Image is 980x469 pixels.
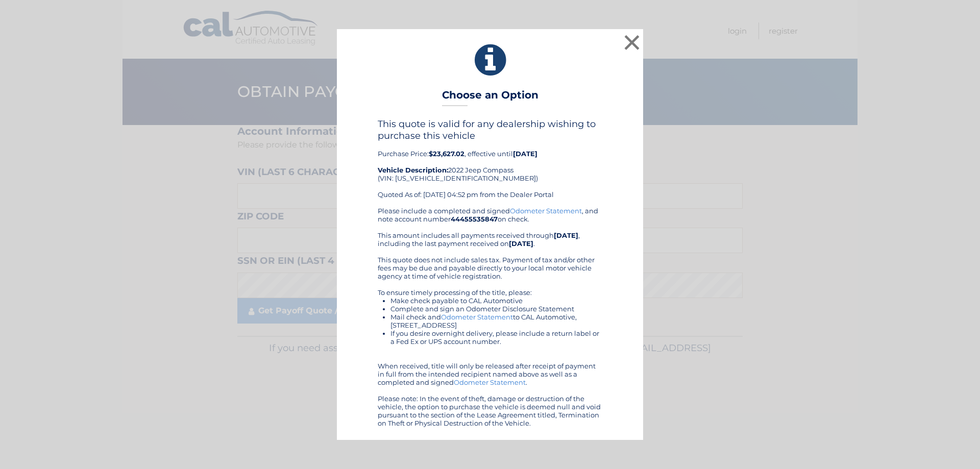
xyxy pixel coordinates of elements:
[378,118,602,141] h4: This quote is valid for any dealership wishing to purchase this vehicle
[378,207,602,427] div: Please include a completed and signed , and note account number on check. This amount includes al...
[390,329,602,345] li: If you desire overnight delivery, please include a return label or a Fed Ex or UPS account number.
[378,166,448,174] strong: Vehicle Description:
[622,32,642,53] button: ×
[378,118,602,206] div: Purchase Price: , effective until 2022 Jeep Compass (VIN: [US_VEHICLE_IDENTIFICATION_NUMBER]) Quo...
[429,150,464,158] b: $23,627.02
[442,89,538,107] h3: Choose an Option
[390,297,602,305] li: Make check payable to CAL Automotive
[454,378,526,386] a: Odometer Statement
[554,231,578,239] b: [DATE]
[451,215,498,223] b: 44455535847
[441,313,513,321] a: Odometer Statement
[390,313,602,329] li: Mail check and to CAL Automotive, [STREET_ADDRESS]
[509,239,533,248] b: [DATE]
[513,150,537,158] b: [DATE]
[510,207,582,215] a: Odometer Statement
[390,305,602,313] li: Complete and sign an Odometer Disclosure Statement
